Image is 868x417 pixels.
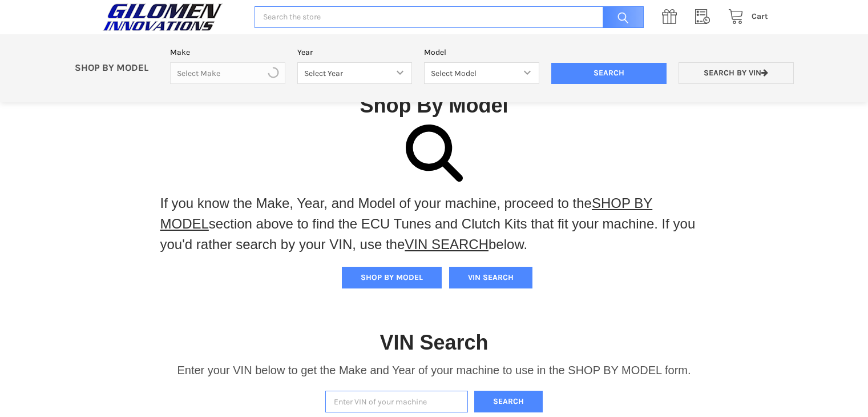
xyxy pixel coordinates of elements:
p: SHOP BY MODEL [68,62,164,74]
a: VIN SEARCH [405,236,488,252]
img: GILOMEN INNOVATIONS [100,3,225,31]
a: Search by VIN [679,62,794,85]
button: VIN SEARCH [449,267,532,288]
input: Enter VIN of your machine [325,391,468,413]
label: Model [424,46,539,58]
label: Year [297,46,413,58]
button: SHOP BY MODEL [342,267,442,288]
a: SHOP BY MODEL [160,195,653,231]
input: Search [597,6,644,29]
input: Search [551,63,667,85]
a: Cart [722,10,768,24]
button: Search [474,391,543,413]
a: GILOMEN INNOVATIONS [100,3,243,31]
h1: Shop By Model [100,93,768,118]
p: If you know the Make, Year, and Model of your machine, proceed to the section above to find the E... [160,193,708,255]
input: Search the store [255,6,643,29]
p: Enter your VIN below to get the Make and Year of your machine to use in the SHOP BY MODEL form. [177,362,691,379]
span: Cart [752,11,768,21]
h1: VIN Search [380,330,488,355]
label: Make [170,46,285,58]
